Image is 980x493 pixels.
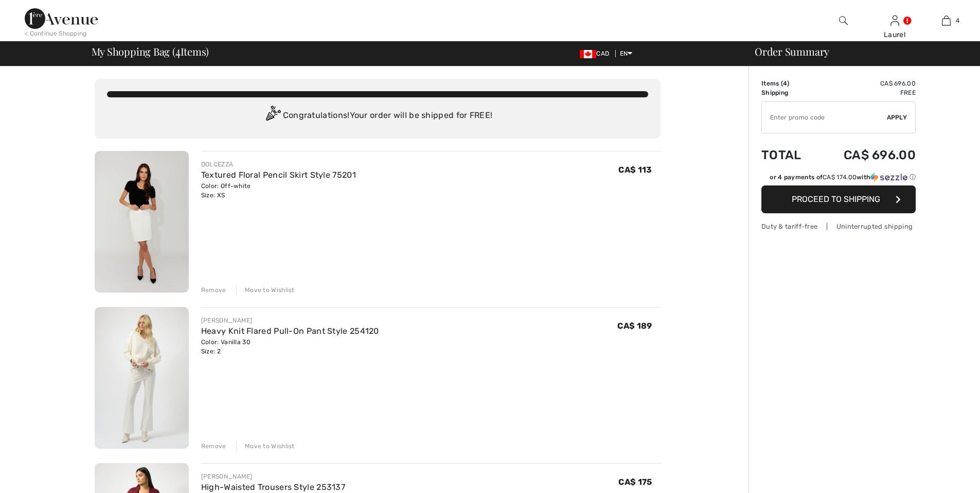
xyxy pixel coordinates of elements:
a: Heavy Knit Flared Pull-On Pant Style 254120 [201,326,379,336]
td: CA$ 696.00 [816,138,916,173]
div: Remove [201,285,226,295]
div: Order Summary [742,46,974,57]
img: My Info [890,14,899,27]
img: Canadian Dollar [580,50,596,58]
div: Color: Off-white Size: XS [201,181,356,200]
td: CA$ 696.00 [816,79,916,88]
span: EN [620,50,633,57]
span: CA$ 113 [618,165,652,175]
div: Laurel [869,29,920,40]
div: Congratulations! Your order will be shipped for FREE! [107,106,648,126]
span: My Shopping Bag ( Items) [92,46,209,57]
div: Remove [201,441,226,451]
img: Sezzle [870,173,907,182]
span: CA$ 189 [617,321,652,331]
a: Sign In [890,15,899,25]
img: Textured Floral Pencil Skirt Style 75201 [95,151,189,293]
td: Free [816,88,916,97]
td: Items ( ) [761,79,816,88]
input: Promo code [762,102,887,133]
img: search the website [839,14,848,27]
img: Congratulation2.svg [262,106,283,126]
div: DOLCEZZA [201,160,356,169]
span: CAD [580,50,613,57]
a: Textured Floral Pencil Skirt Style 75201 [201,170,356,180]
img: My Bag [942,14,951,27]
div: [PERSON_NAME] [201,472,345,481]
div: Move to Wishlist [236,285,295,295]
a: High-Waisted Trousers Style 253137 [201,482,345,492]
span: 4 [783,80,787,87]
button: Proceed to Shipping [761,185,916,213]
div: Color: Vanilla 30 Size: 2 [201,337,379,356]
span: CA$ 175 [618,477,652,487]
div: or 4 payments of with [770,173,916,182]
td: Shipping [761,88,816,97]
div: < Continue Shopping [25,29,87,38]
span: Apply [887,113,907,122]
div: or 4 payments ofCA$ 174.00withSezzle Click to learn more about Sezzle [761,173,916,185]
span: 4 [956,16,959,25]
div: Move to Wishlist [236,441,295,451]
a: 4 [921,14,971,27]
span: 4 [175,44,181,57]
img: Heavy Knit Flared Pull-On Pant Style 254120 [95,307,189,449]
td: Total [761,138,816,173]
div: Duty & tariff-free | Uninterrupted shipping [761,222,916,231]
img: 1ère Avenue [25,8,98,29]
span: CA$ 174.00 [823,174,857,181]
div: [PERSON_NAME] [201,316,379,325]
span: Proceed to Shipping [792,194,880,204]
